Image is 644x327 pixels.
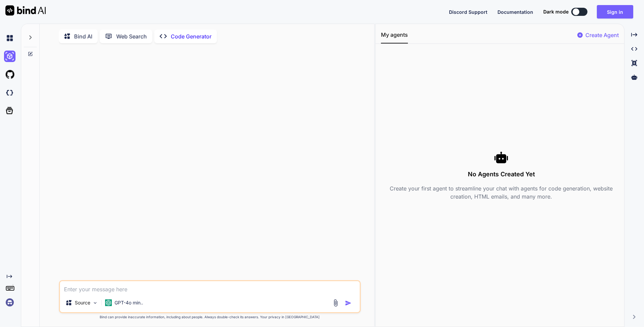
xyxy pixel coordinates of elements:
[115,299,143,306] p: GPT-4o min..
[92,300,98,306] img: Pick Models
[345,300,352,306] img: icon
[5,5,46,16] img: Bind AI
[381,184,621,201] p: Create your first agent to streamline your chat with agents for code generation, website creation...
[381,31,408,43] button: My agents
[74,32,92,40] p: Bind AI
[543,8,569,15] span: Dark mode
[116,32,147,40] p: Web Search
[59,315,361,320] p: Bind can provide inaccurate information, including about people. Always double-check its answers....
[171,32,212,40] p: Code Generator
[381,170,621,179] h3: No Agents Created Yet
[105,299,112,306] img: GPT-4o mini
[585,31,619,39] p: Create Agent
[4,87,15,98] img: darkCloudIdeIcon
[4,51,15,62] img: ai-studio
[332,299,340,307] img: attachment
[497,8,533,16] button: Documentation
[4,297,15,308] img: signin
[449,9,487,15] span: Discord Support
[449,8,487,16] button: Discord Support
[597,5,633,19] button: Sign in
[4,32,15,44] img: chat
[4,69,15,80] img: githubLight
[497,9,533,15] span: Documentation
[75,299,90,306] p: Source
